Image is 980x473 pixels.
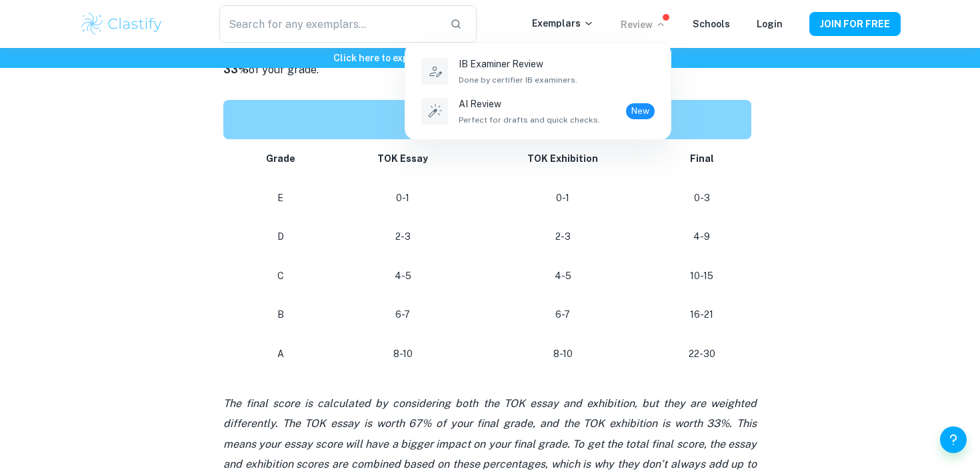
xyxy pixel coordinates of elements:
p: AI Review [459,97,600,111]
p: IB Examiner Review [459,57,577,71]
span: Done by certifier IB examiners. [459,74,577,86]
a: AI ReviewPerfect for drafts and quick checks.New [419,94,657,129]
span: New [626,105,655,118]
a: IB Examiner ReviewDone by certifier IB examiners. [419,54,657,89]
span: Perfect for drafts and quick checks. [459,114,600,126]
